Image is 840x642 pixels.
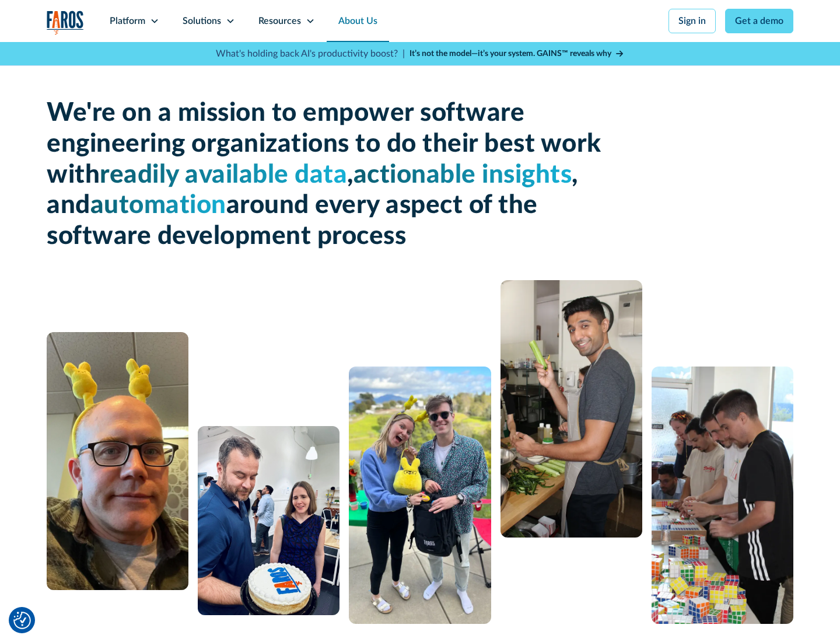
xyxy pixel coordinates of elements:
[501,280,642,538] img: man cooking with celery
[47,11,84,34] img: Logo of the analytics and reporting company Faros.
[409,50,611,58] strong: It’s not the model—it’s your system. GAINS™ reveals why
[100,162,347,188] span: readily available data
[258,14,301,28] div: Resources
[47,11,84,34] a: home
[90,193,226,218] span: automation
[652,367,793,624] img: 5 people constructing a puzzle from Rubik's cubes
[13,612,31,629] img: Revisit consent button
[668,9,716,33] a: Sign in
[183,14,221,28] div: Solutions
[353,162,572,188] span: actionable insights
[725,9,793,33] a: Get a demo
[110,14,145,28] div: Platform
[47,98,607,252] h1: We're on a mission to empower software engineering organizations to do their best work with , , a...
[409,48,624,60] a: It’s not the model—it’s your system. GAINS™ reveals why
[349,367,491,624] img: A man and a woman standing next to each other.
[13,612,31,629] button: Cookie Settings
[47,332,188,590] img: A man with glasses and a bald head wearing a yellow bunny headband.
[216,47,405,61] p: What's holding back AI's productivity boost? |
